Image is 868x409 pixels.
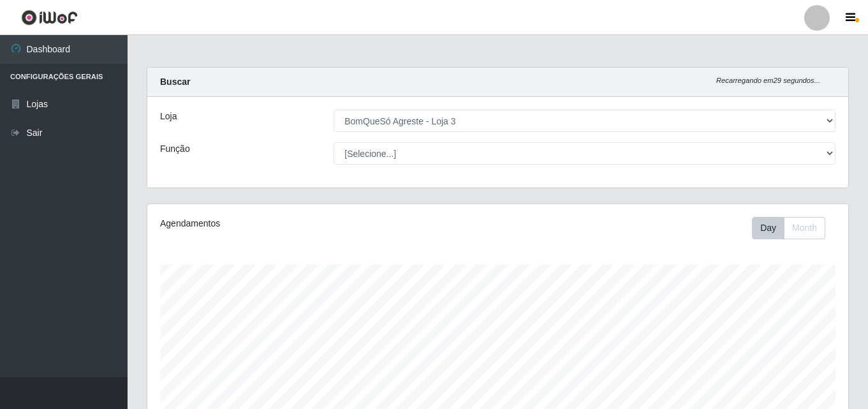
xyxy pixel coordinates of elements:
[752,217,825,239] div: First group
[160,77,190,87] strong: Buscar
[784,217,825,239] button: Month
[160,142,190,156] label: Função
[752,217,784,239] button: Day
[160,217,430,230] div: Agendamentos
[160,110,177,123] label: Loja
[752,217,835,239] div: Toolbar with button groups
[716,77,820,84] i: Recarregando em 29 segundos...
[21,10,78,26] img: CoreUI Logo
